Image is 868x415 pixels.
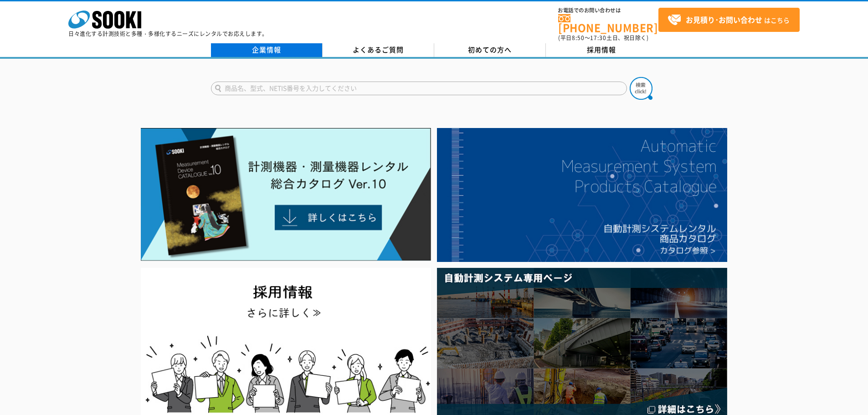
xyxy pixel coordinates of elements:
[590,34,606,42] span: 17:30
[668,13,790,27] span: はこちら
[323,43,434,57] a: よくあるご質問
[546,43,657,57] a: 採用情報
[434,43,546,57] a: 初めての方へ
[572,34,585,42] span: 8:50
[437,128,727,262] img: 自動計測システムカタログ
[211,82,627,95] input: 商品名、型式、NETIS番号を入力してください
[68,31,268,36] p: 日々進化する計測技術と多種・多様化するニーズにレンタルでお応えします。
[558,8,658,13] span: お電話でのお問い合わせは
[558,34,648,42] span: (平日 ～ 土日、祝日除く)
[630,77,652,100] img: btn_search.png
[686,14,762,25] strong: お見積り･お問い合わせ
[141,128,431,261] img: Catalog Ver10
[468,45,512,55] span: 初めての方へ
[558,14,658,33] a: [PHONE_NUMBER]
[211,43,323,57] a: 企業情報
[658,8,800,32] a: お見積り･お問い合わせはこちら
